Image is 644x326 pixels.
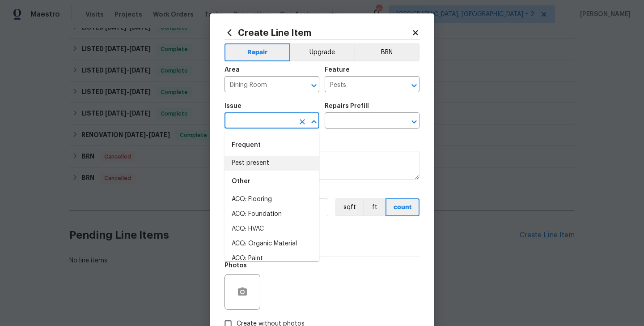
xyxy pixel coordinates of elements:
button: BRN [354,43,419,61]
button: sqft [335,198,363,216]
button: Clear [296,116,309,128]
button: Close [308,116,320,128]
button: Open [408,79,420,92]
h5: Issue [225,103,241,109]
div: Other [225,171,319,192]
h5: Area [225,67,240,73]
button: Open [408,116,420,128]
li: Pest present [225,156,319,171]
button: count [386,198,419,216]
h5: Photos [225,262,247,269]
button: Upgrade [290,43,354,61]
div: Frequent [225,134,319,156]
h2: Create Line Item [225,28,411,38]
button: Open [308,79,320,92]
h5: Feature [325,67,350,73]
li: ACQ: Paint [225,251,319,266]
button: ft [363,198,386,216]
li: ACQ: HVAC [225,222,319,236]
h5: Repairs Prefill [325,103,369,109]
button: Repair [225,43,290,61]
li: ACQ: Organic Material [225,236,319,251]
li: ACQ: Foundation [225,207,319,222]
li: ACQ: Flooring [225,192,319,207]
